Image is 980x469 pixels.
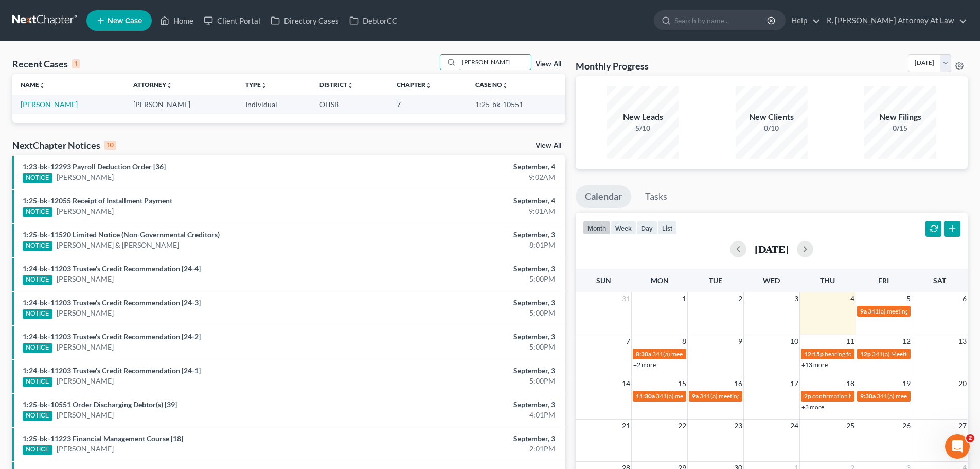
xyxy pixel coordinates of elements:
[611,221,636,235] button: week
[901,377,912,390] span: 19
[155,11,199,30] a: Home
[384,332,555,342] div: September, 3
[692,392,699,400] span: 9a
[733,420,743,432] span: 23
[311,95,388,114] td: OHSB
[789,377,799,390] span: 17
[21,81,45,89] a: Nameunfold_more
[23,162,166,171] a: 1:23-bk-12293 Payroll Deduction Order [36]
[621,420,631,432] span: 21
[860,350,871,358] span: 12p
[736,123,808,133] div: 0/10
[23,264,201,273] a: 1:24-bk-11203 Trustee's Credit Recommendation [24-4]
[23,377,52,387] div: NOTICE
[39,82,45,89] i: unfold_more
[57,206,114,216] a: [PERSON_NAME]
[23,275,52,285] div: NOTICE
[961,292,968,305] span: 6
[864,111,936,123] div: New Filings
[536,142,561,149] a: View All
[57,410,114,420] a: [PERSON_NAME]
[319,81,353,89] a: Districtunfold_more
[652,350,752,358] span: 341(a) meeting for [PERSON_NAME]
[108,17,142,25] span: New Case
[905,292,912,305] span: 5
[820,276,835,285] span: Thu
[636,392,655,400] span: 11:30a
[681,292,687,305] span: 1
[801,403,824,411] a: +3 more
[57,342,114,352] a: [PERSON_NAME]
[789,420,799,432] span: 24
[23,230,220,239] a: 1:25-bk-11520 Limited Notice (Non-Governmental Creditors)
[459,55,531,70] input: Search by name...
[57,172,114,182] a: [PERSON_NAME]
[845,377,856,390] span: 18
[344,11,402,30] a: DebtorCC
[822,11,967,30] a: R. [PERSON_NAME] Attorney At Law
[384,433,555,444] div: September, 3
[265,11,344,30] a: Directory Cases
[621,377,631,390] span: 14
[607,123,679,133] div: 5/10
[636,350,651,358] span: 8:30a
[23,332,201,341] a: 1:24-bk-11203 Trustee's Credit Recommendation [24-2]
[23,400,177,409] a: 1:25-bk-10551 Order Discharging Debtor(s) [39]
[763,276,780,285] span: Wed
[849,292,856,305] span: 4
[57,308,114,318] a: [PERSON_NAME]
[786,11,821,30] a: Help
[347,82,353,89] i: unfold_more
[957,335,968,348] span: 13
[625,335,631,348] span: 7
[901,420,912,432] span: 26
[737,292,743,305] span: 2
[384,298,555,308] div: September, 3
[845,335,856,348] span: 11
[166,82,172,89] i: unfold_more
[23,207,52,217] div: NOTICE
[845,420,856,432] span: 25
[633,361,656,369] a: +2 more
[245,81,267,89] a: Typeunfold_more
[388,95,467,114] td: 7
[12,139,116,151] div: NextChapter Notices
[57,376,114,386] a: [PERSON_NAME]
[23,445,52,455] div: NOTICE
[12,58,80,70] div: Recent Cases
[23,309,52,319] div: NOTICE
[384,376,555,386] div: 5:00PM
[801,361,828,369] a: +13 more
[681,335,687,348] span: 8
[23,196,172,205] a: 1:25-bk-12055 Receipt of Installment Payment
[957,377,968,390] span: 20
[755,244,789,254] h2: [DATE]
[864,123,936,133] div: 0/15
[57,444,114,454] a: [PERSON_NAME]
[825,350,904,358] span: hearing for [PERSON_NAME]
[384,162,555,172] div: September, 4
[657,221,677,235] button: list
[789,335,799,348] span: 10
[737,335,743,348] span: 9
[21,100,78,109] a: [PERSON_NAME]
[596,276,611,285] span: Sun
[502,82,508,89] i: unfold_more
[23,411,52,421] div: NOTICE
[804,350,824,358] span: 12:15p
[656,392,755,400] span: 341(a) meeting for [PERSON_NAME]
[860,307,867,315] span: 9a
[709,276,722,285] span: Tue
[425,82,432,89] i: unfold_more
[536,61,561,68] a: View All
[945,434,970,459] iframe: Intercom live chat
[57,274,114,284] a: [PERSON_NAME]
[397,81,432,89] a: Chapterunfold_more
[576,60,649,72] h3: Monthly Progress
[957,420,968,432] span: 27
[23,241,52,251] div: NOTICE
[23,298,201,307] a: 1:24-bk-11203 Trustee's Credit Recommendation [24-3]
[812,392,928,400] span: confirmation hearing for [PERSON_NAME]
[104,141,116,150] div: 10
[736,111,808,123] div: New Clients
